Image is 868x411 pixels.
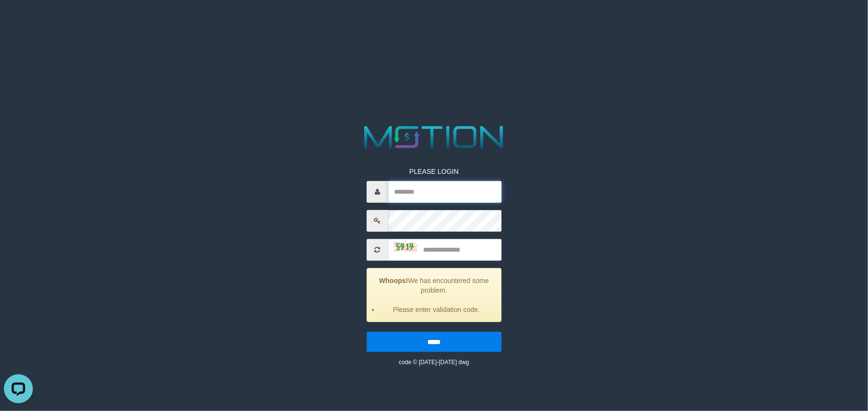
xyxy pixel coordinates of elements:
div: We has encountered some problem. [367,268,501,322]
li: Please enter validation code. [379,305,494,314]
img: captcha [393,242,417,252]
strong: Whoops! [379,277,408,284]
button: Open LiveChat chat widget [4,4,33,33]
p: PLEASE LOGIN [367,167,501,176]
small: code © [DATE]-[DATE] dwg [399,359,469,366]
img: MOTION_logo.png [358,122,510,152]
